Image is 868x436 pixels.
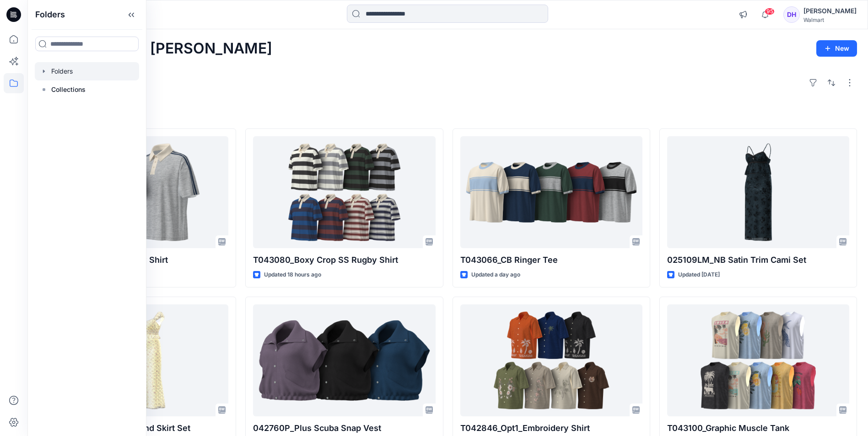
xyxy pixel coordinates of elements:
[253,254,435,266] p: T043080_Boxy Crop SS Rugby Shirt
[253,136,435,248] a: T043080_Boxy Crop SS Rugby Shirt
[264,270,321,280] p: Updated 18 hours ago
[803,16,857,23] div: Walmart
[816,40,857,57] button: New
[783,6,800,23] div: DH
[51,84,86,95] p: Collections
[38,108,857,119] h4: Styles
[460,136,642,248] a: T043066_CB Ringer Tee
[471,270,520,280] p: Updated a day ago
[667,422,849,435] p: T043100_Graphic Muscle Tank
[765,8,775,15] span: 95
[460,254,642,266] p: T043066_CB Ringer Tee
[667,304,849,416] a: T043100_Graphic Muscle Tank
[678,270,720,280] p: Updated [DATE]
[667,254,849,266] p: 025109LM_NB Satin Trim Cami Set
[803,5,857,16] div: [PERSON_NAME]
[253,422,435,435] p: 042760P_Plus Scuba Snap Vest
[460,304,642,416] a: T042846_Opt1_Embroidery Shirt
[667,136,849,248] a: 025109LM_NB Satin Trim Cami Set
[38,40,272,57] h2: Welcome back, [PERSON_NAME]
[253,304,435,416] a: 042760P_Plus Scuba Snap Vest
[460,422,642,435] p: T042846_Opt1_Embroidery Shirt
